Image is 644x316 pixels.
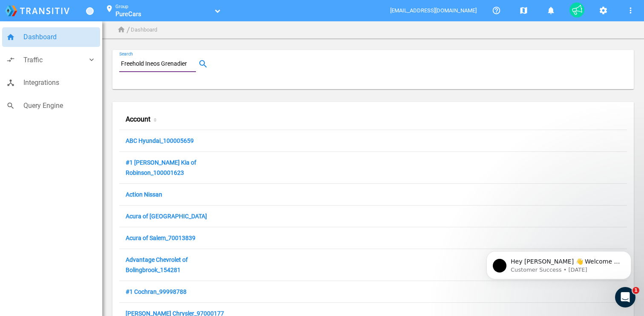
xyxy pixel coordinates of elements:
a: Action Nissan [126,191,162,199]
a: #1 Cochran_99998788 [126,288,187,296]
a: searchQuery Engine [2,96,100,116]
li: / [126,23,130,37]
i: device_hub [6,78,15,87]
a: Acura of Salem_70013839 [126,235,195,243]
i: keyboard_arrow_down [87,55,96,64]
mat-icon: more_vert [625,6,635,16]
li: Dashboard [131,26,157,35]
span: Integrations [23,77,96,88]
span: Dashboard [23,32,96,43]
span: Query Engine [23,100,96,111]
i: compare_arrows [6,55,15,64]
mat-icon: settings [598,6,608,16]
i: home [6,33,15,41]
a: homeDashboard [2,27,100,47]
button: More [622,2,639,19]
iframe: Intercom live chat [615,287,635,307]
a: ABC Hyundai_100005659 [126,137,194,145]
mat-icon: help_outline [491,6,501,16]
mat-icon: location_on [104,5,115,15]
mat-icon: map [518,6,529,16]
img: logo [5,6,69,16]
a: Advantage Chevrolet of Bolingbrook_154281 [126,256,188,275]
span: PureCars [115,10,141,18]
a: #1 [PERSON_NAME] Kia of Robinson_100001623 [126,159,196,177]
mat-icon: notifications [546,6,556,16]
i: home [117,26,126,34]
a: device_hubIntegrations [2,73,100,93]
a: Acura of [GEOGRAPHIC_DATA] [126,213,207,221]
div: Account [119,109,246,130]
span: Traffic [23,55,87,66]
i: search [6,101,15,110]
span: [EMAIL_ADDRESS][DOMAIN_NAME] [390,7,477,14]
iframe: Intercom notifications message [474,233,644,293]
a: Toggle Menu [86,7,94,15]
span: 1 [632,287,639,294]
small: Group [115,4,128,9]
a: compare_arrowsTraffickeyboard_arrow_down [2,50,100,70]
